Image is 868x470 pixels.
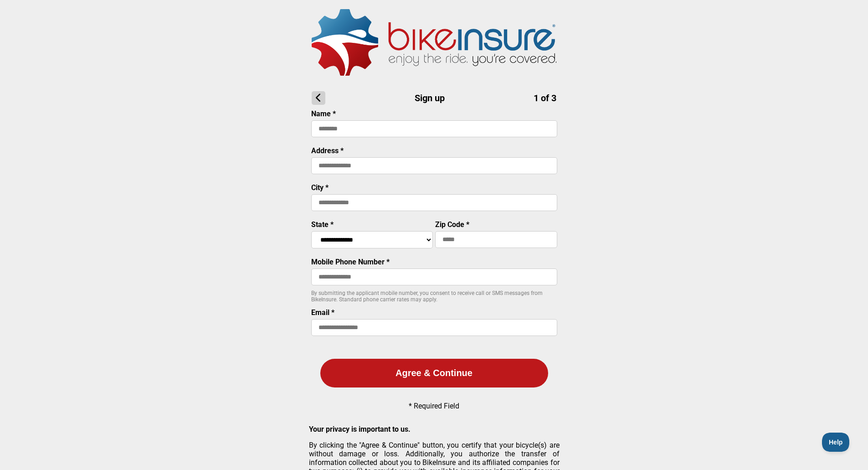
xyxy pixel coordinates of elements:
label: Zip Code * [435,220,469,229]
h1: Sign up [312,91,556,105]
span: 1 of 3 [534,93,556,103]
label: Email * [311,308,334,317]
p: By submitting the applicant mobile number, you consent to receive call or SMS messages from BikeI... [311,290,557,303]
iframe: Toggle Customer Support [822,433,850,452]
label: Name * [311,109,336,118]
label: City * [311,183,329,192]
p: * Required Field [409,402,459,410]
label: Mobile Phone Number * [311,258,390,266]
label: State * [311,220,334,229]
label: Address * [311,146,344,155]
button: Agree & Continue [320,359,548,387]
strong: Your privacy is important to us. [309,425,411,434]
